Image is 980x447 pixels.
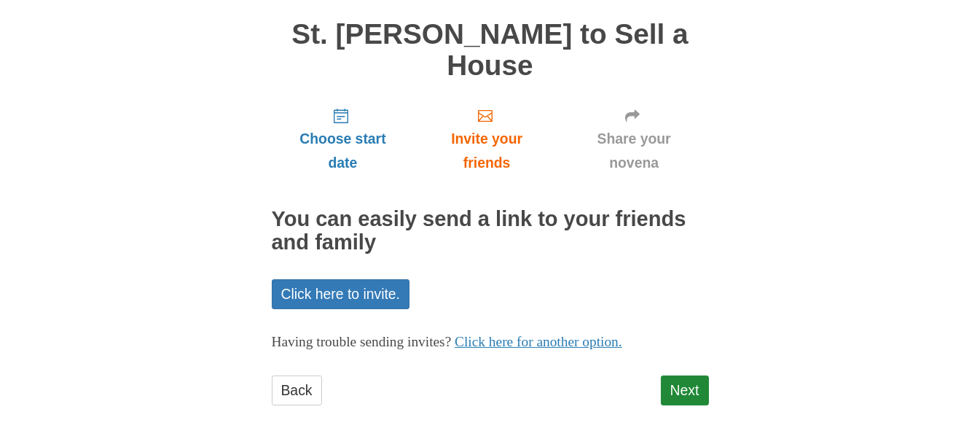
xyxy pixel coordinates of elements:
a: Invite your friends [414,96,559,182]
a: Share your novena [560,96,709,182]
a: Click here for another option. [455,334,622,349]
a: Choose start date [272,96,415,182]
span: Choose start date [286,127,400,175]
h1: St. [PERSON_NAME] to Sell a House [272,19,709,81]
span: Having trouble sending invites? [272,334,452,349]
span: Invite your friends [428,127,544,175]
span: Share your novena [574,127,694,175]
a: Click here to invite. [272,279,410,309]
a: Back [272,376,322,405]
h2: You can easily send a link to your friends and family [272,208,709,254]
a: Next [661,376,709,405]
